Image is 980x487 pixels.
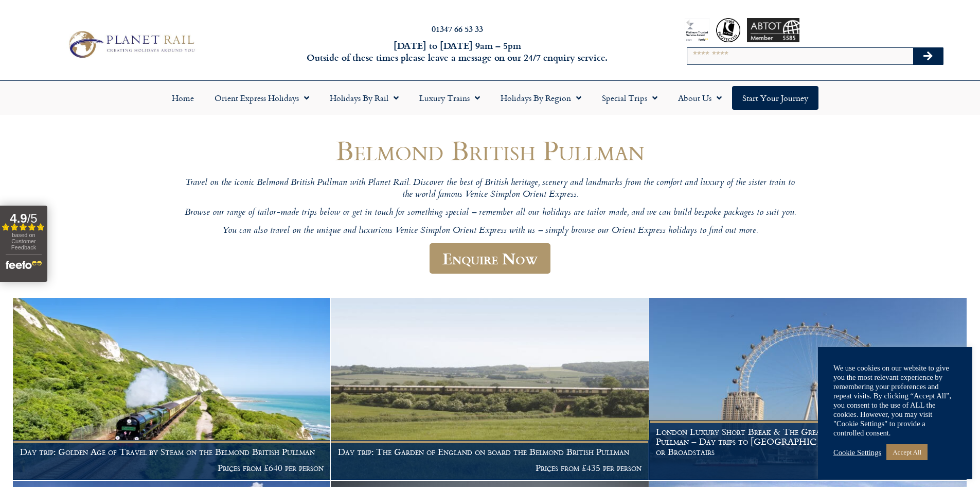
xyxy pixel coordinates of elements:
[204,86,319,110] a: Orient Express Holidays
[182,207,799,219] p: Browse our range of tailor-made trips below or get in touch for something special – remember all ...
[913,48,943,64] button: Search
[13,298,331,480] a: Day trip: Golden Age of Travel by Steam on the Belmond British Pullman Prices from £640 per person
[656,427,959,457] h1: London Luxury Short Break & The Great British Seaside on the British Pullman – Day trips to [GEOG...
[432,23,483,35] a: 01347 66 53 33
[162,86,204,110] a: Home
[182,177,799,201] p: Travel on the iconic Belmond British Pullman with Planet Rail. Discover the best of British herit...
[331,298,649,480] a: Day trip: The Garden of England on board the Belmond British Pullman Prices from £435 per person
[430,243,550,274] a: Enquire Now
[338,447,642,457] h1: Day trip: The Garden of England on board the Belmond British Pullman
[264,40,651,64] h6: [DATE] to [DATE] 9am – 5pm Outside of these times please leave a message on our 24/7 enquiry serv...
[833,448,881,457] a: Cookie Settings
[833,363,957,438] div: We use cookies on our website to give you the most relevant experience by remembering your prefer...
[338,463,642,473] p: Prices from £435 per person
[20,447,324,457] h1: Day trip: Golden Age of Travel by Steam on the Belmond British Pullman
[656,463,959,473] p: Prices from £675 per person
[319,86,409,110] a: Holidays by Rail
[5,86,975,110] nav: Menu
[409,86,490,110] a: Luxury Trains
[182,135,799,165] h1: Belmond British Pullman
[63,28,198,61] img: Planet Rail Train Holidays Logo
[490,86,592,110] a: Holidays by Region
[732,86,818,110] a: Start your Journey
[182,225,799,237] p: You can also travel on the unique and luxurious Venice Simplon Orient Express with us – simply br...
[886,444,928,460] a: Accept All
[20,463,324,473] p: Prices from £640 per person
[668,86,732,110] a: About Us
[592,86,668,110] a: Special Trips
[649,298,967,480] a: London Luxury Short Break & The Great British Seaside on the British Pullman – Day trips to [GEOG...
